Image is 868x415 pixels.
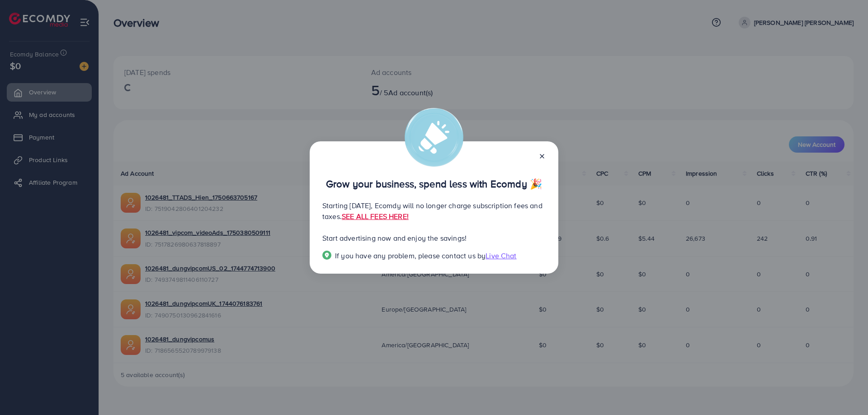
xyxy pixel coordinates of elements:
[342,211,409,221] a: SEE ALL FEES HERE!
[322,251,331,260] img: Popup guide
[335,251,486,261] span: If you have any problem, please contact us by
[405,108,463,167] img: alert
[322,233,546,243] p: Start advertising now and enjoy the savings!
[486,251,516,261] span: Live Chat
[322,178,546,189] p: Grow your business, spend less with Ecomdy 🎉
[322,200,546,222] p: Starting [DATE], Ecomdy will no longer charge subscription fees and taxes.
